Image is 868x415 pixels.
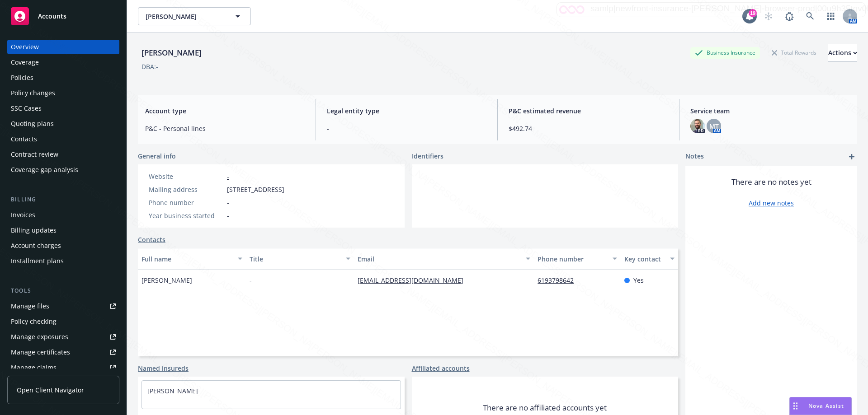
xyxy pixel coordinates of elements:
[767,47,821,58] div: Total Rewards
[149,211,223,220] div: Year business started
[147,387,198,395] a: [PERSON_NAME]
[11,86,55,100] div: Policy changes
[534,248,620,270] button: Phone number
[11,238,61,253] div: Account charges
[11,254,64,268] div: Installment plans
[621,248,678,270] button: Key contact
[246,248,354,270] button: Title
[801,7,819,25] a: Search
[142,275,192,285] span: [PERSON_NAME]
[17,385,84,395] span: Open Client Navigator
[808,402,844,410] span: Nova Assist
[354,248,534,270] button: Email
[250,275,252,285] span: -
[7,195,119,204] div: Billing
[11,70,33,85] div: Policies
[789,397,852,415] button: Nova Assist
[327,106,486,116] span: Legal entity type
[828,44,857,61] div: Actions
[227,198,229,207] span: -
[538,276,581,284] a: 6193798642
[11,330,68,344] div: Manage exposures
[227,211,229,220] span: -
[624,254,665,264] div: Key contact
[822,7,840,25] a: Switch app
[690,47,760,58] div: Business Insurance
[11,345,70,359] div: Manage certificates
[7,86,119,100] a: Policy changes
[731,177,811,187] span: There are no notes yet
[11,117,54,131] div: Quoting plans
[7,147,119,162] a: Contract review
[327,124,486,133] span: -
[138,47,205,59] div: [PERSON_NAME]
[828,44,857,62] button: Actions
[509,124,668,133] span: $492.74
[227,172,229,181] a: -
[138,7,251,25] button: [PERSON_NAME]
[538,254,607,264] div: Phone number
[142,254,232,264] div: Full name
[7,360,119,375] a: Manage claims
[7,314,119,329] a: Policy checking
[358,276,471,284] a: [EMAIL_ADDRESS][DOMAIN_NAME]
[7,101,119,116] a: SSC Cases
[7,40,119,54] a: Overview
[7,70,119,85] a: Policies
[7,330,119,344] a: Manage exposures
[142,62,158,71] div: DBA: -
[759,7,778,25] a: Start snowing
[149,172,223,181] div: Website
[749,198,794,208] a: Add new notes
[149,198,223,207] div: Phone number
[11,101,42,116] div: SSC Cases
[690,119,705,133] img: photo
[846,151,857,162] a: add
[11,223,57,238] div: Billing updates
[7,117,119,131] a: Quoting plans
[7,299,119,313] a: Manage files
[149,185,223,194] div: Mailing address
[11,299,49,313] div: Manage files
[7,4,119,29] a: Accounts
[227,185,284,194] span: [STREET_ADDRESS]
[11,132,37,146] div: Contacts
[11,360,57,375] div: Manage claims
[483,402,607,413] span: There are no affiliated accounts yet
[7,208,119,222] a: Invoices
[250,254,340,264] div: Title
[412,151,443,161] span: Identifiers
[709,121,719,131] span: MT
[690,106,850,116] span: Service team
[633,275,644,285] span: Yes
[7,238,119,253] a: Account charges
[138,151,176,161] span: General info
[509,106,668,116] span: P&C estimated revenue
[749,9,757,17] div: 19
[790,397,801,415] div: Drag to move
[780,7,798,25] a: Report a Bug
[7,163,119,177] a: Coverage gap analysis
[412,364,470,373] a: Affiliated accounts
[7,223,119,238] a: Billing updates
[685,151,704,162] span: Notes
[11,163,78,177] div: Coverage gap analysis
[7,286,119,295] div: Tools
[145,106,305,116] span: Account type
[138,248,246,270] button: Full name
[11,40,39,54] div: Overview
[138,235,165,244] a: Contacts
[358,254,520,264] div: Email
[11,314,57,329] div: Policy checking
[11,147,58,162] div: Contract review
[11,208,35,222] div: Invoices
[7,132,119,146] a: Contacts
[138,364,189,373] a: Named insureds
[38,13,66,20] span: Accounts
[7,254,119,268] a: Installment plans
[7,55,119,70] a: Coverage
[11,55,39,70] div: Coverage
[145,124,305,133] span: P&C - Personal lines
[146,12,224,21] span: [PERSON_NAME]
